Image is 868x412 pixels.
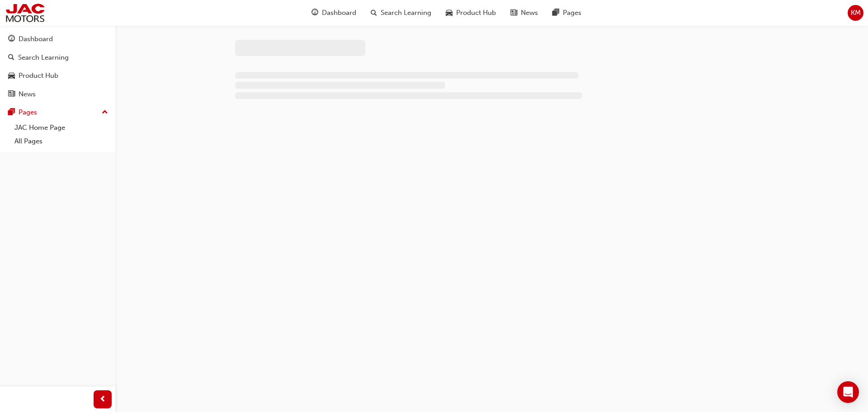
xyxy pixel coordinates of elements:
span: pages-icon [552,7,559,19]
span: prev-icon [99,394,106,405]
div: Pages [19,107,37,118]
div: Search Learning [18,52,69,63]
span: search-icon [8,54,14,62]
a: Search Learning [4,49,112,66]
span: guage-icon [311,7,318,19]
a: guage-iconDashboard [304,4,363,22]
a: JAC Home Page [11,121,112,135]
a: Product Hub [4,67,112,84]
button: Pages [4,104,112,121]
span: Product Hub [456,8,496,18]
a: car-iconProduct Hub [439,4,503,22]
span: KM [851,8,861,18]
button: KM [848,5,863,21]
span: pages-icon [8,109,15,117]
span: news-icon [8,90,15,99]
a: All Pages [11,134,112,148]
img: jac-portal [5,3,46,23]
a: Dashboard [4,31,112,47]
span: Pages [563,8,581,18]
span: up-icon [102,107,108,118]
button: DashboardSearch LearningProduct HubNews [4,29,112,104]
span: Dashboard [322,8,356,18]
div: News [19,89,36,99]
div: Dashboard [19,34,53,44]
span: car-icon [446,7,453,19]
span: guage-icon [8,35,15,43]
span: Search Learning [381,8,431,18]
div: Product Hub [19,71,58,81]
a: search-iconSearch Learning [363,4,439,22]
span: car-icon [8,72,15,80]
span: news-icon [510,7,517,19]
span: News [521,8,538,18]
a: News [4,86,112,103]
a: news-iconNews [503,4,545,22]
span: search-icon [371,7,377,19]
a: pages-iconPages [545,4,589,22]
div: Open Intercom Messenger [837,381,859,403]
